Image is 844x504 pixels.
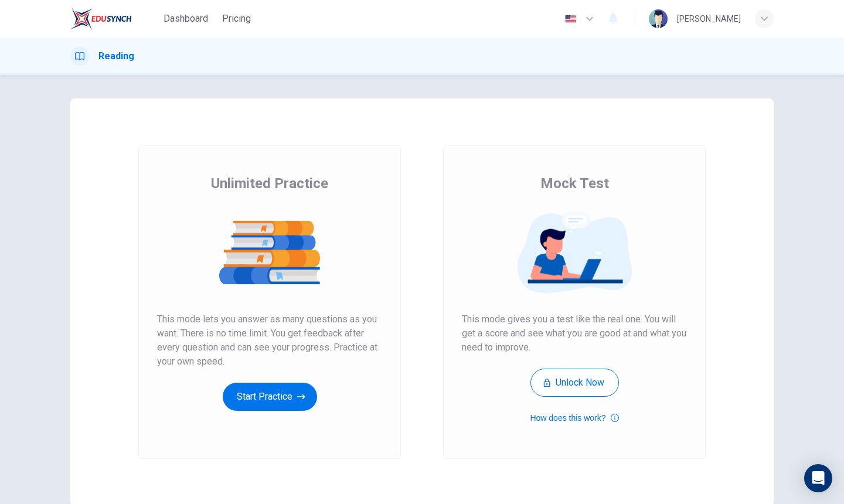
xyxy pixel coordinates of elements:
[164,12,208,26] span: Dashboard
[157,312,382,369] span: This mode lets you answer as many questions as you want. There is no time limit. You get feedback...
[222,12,251,26] span: Pricing
[211,174,328,193] span: Unlimited Practice
[98,49,134,63] h1: Reading
[159,8,213,29] button: Dashboard
[649,9,668,28] img: Profile picture
[217,8,256,29] button: Pricing
[677,12,741,26] div: [PERSON_NAME]
[540,174,609,193] span: Mock Test
[223,383,317,411] button: Start Practice
[530,369,619,397] button: Unlock Now
[462,312,687,355] span: This mode gives you a test like the real one. You will get a score and see what you are good at a...
[804,464,832,492] div: Open Intercom Messenger
[70,7,159,30] a: EduSynch logo
[70,7,132,30] img: EduSynch logo
[530,411,618,425] button: How does this work?
[563,15,578,23] img: en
